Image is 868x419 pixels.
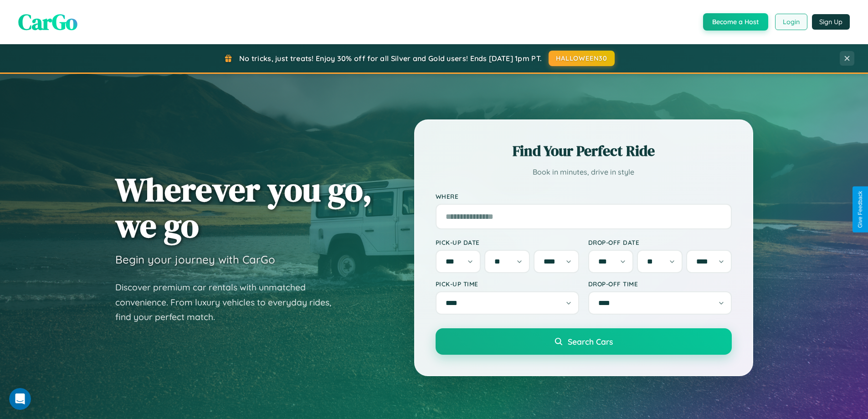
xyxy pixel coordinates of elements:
[588,238,732,246] label: Drop-off Date
[115,280,343,325] p: Discover premium car rentals with unmatched convenience. From luxury vehicles to everyday rides, ...
[436,192,732,200] label: Where
[812,14,850,30] button: Sign Up
[436,280,579,288] label: Pick-up Time
[549,51,615,66] button: HALLOWEEN30
[115,253,275,266] h3: Begin your journey with CarGo
[588,280,732,288] label: Drop-off Time
[857,191,863,228] div: Give Feedback
[239,54,542,63] span: No tricks, just treats! Enjoy 30% off for all Silver and Gold users! Ends [DATE] 1pm PT.
[436,166,732,179] p: Book in minutes, drive in style
[703,13,768,31] button: Become a Host
[18,7,77,37] span: CarGo
[436,141,732,161] h2: Find Your Perfect Ride
[436,238,579,246] label: Pick-up Date
[115,171,372,243] h1: Wherever you go, we go
[9,388,31,410] iframe: Intercom live chat
[568,336,613,347] span: Search Cars
[775,14,807,30] button: Login
[436,328,732,355] button: Search Cars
